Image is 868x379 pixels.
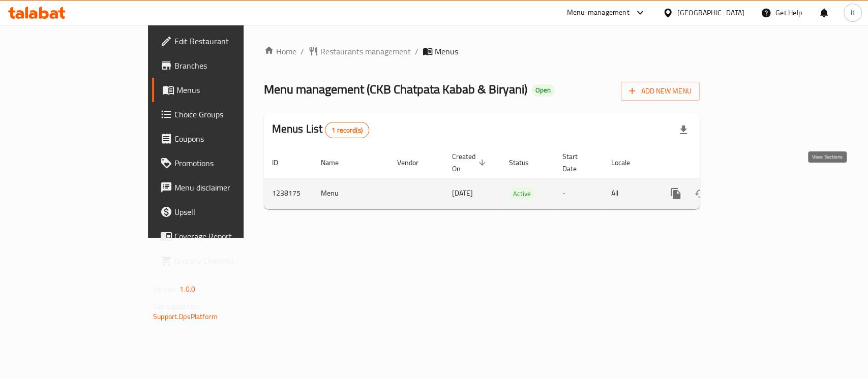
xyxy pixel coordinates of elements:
a: Coupons [152,127,293,151]
div: [GEOGRAPHIC_DATA] [677,7,744,18]
a: Menus [152,78,293,102]
button: more [664,181,688,206]
li: / [301,45,304,57]
span: Add New Menu [629,85,692,98]
span: Created On [452,150,489,175]
button: Add New Menu [621,82,700,101]
a: Branches [152,53,293,78]
td: Menu [313,178,389,209]
span: Coverage Report [174,230,285,242]
td: - [554,178,603,209]
span: Choice Groups [174,108,285,120]
div: Open [531,84,555,97]
nav: breadcrumb [264,45,700,57]
td: All [603,178,655,209]
a: Menu disclaimer [152,175,293,200]
span: ID [272,156,291,169]
span: Menus [435,45,458,57]
li: / [415,45,418,57]
span: Promotions [174,157,285,169]
table: enhanced table [264,147,769,209]
span: Vendor [397,156,432,169]
a: Upsell [152,200,293,224]
a: Edit Restaurant [152,29,293,53]
span: Open [531,86,555,94]
div: Export file [671,118,696,142]
a: Choice Groups [152,102,293,127]
span: Grocery Checklist [174,255,285,267]
span: Coupons [174,133,285,145]
span: Name [321,156,352,169]
button: Change Status [688,181,712,206]
span: Menus [176,84,285,96]
a: Support.OpsPlatform [153,310,218,323]
div: Total records count [325,122,369,138]
span: Branches [174,59,285,72]
span: Edit Restaurant [174,35,285,47]
span: Start Date [562,150,591,175]
div: Menu-management [567,7,630,19]
span: Get support on: [153,300,200,313]
span: Menu management ( CKB Chatpata Kabab & Biryani ) [264,78,527,101]
span: 1 record(s) [325,125,369,135]
h2: Menus List [272,121,369,138]
span: [DATE] [452,186,473,200]
span: Upsell [174,206,285,218]
a: Grocery Checklist [152,248,293,273]
span: 1.0.0 [179,282,195,296]
a: Restaurants management [308,45,411,57]
span: Restaurants management [320,45,411,57]
a: Promotions [152,151,293,175]
span: Menu disclaimer [174,181,285,194]
span: Locale [611,156,643,169]
span: Status [509,156,542,169]
span: K [851,7,855,18]
a: Coverage Report [152,224,293,248]
span: Active [509,188,535,200]
span: Version: [153,282,178,296]
th: Actions [655,147,769,178]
